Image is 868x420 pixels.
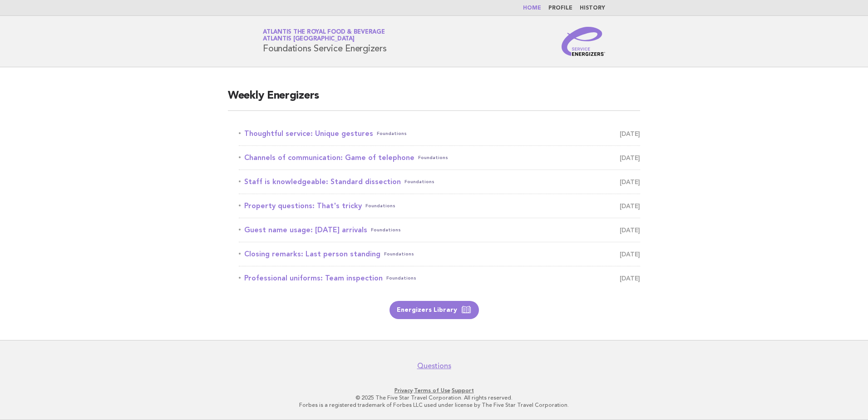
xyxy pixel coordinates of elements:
[156,394,712,401] p: © 2025 The Five Star Travel Corporation. All rights reserved.
[620,127,640,140] span: [DATE]
[620,224,640,236] span: [DATE]
[239,272,640,285] a: Professional uniforms: Team inspectionFoundations [DATE]
[395,387,413,394] a: Privacy
[263,36,355,42] span: Atlantis [GEOGRAPHIC_DATA]
[523,5,541,11] a: Home
[263,30,387,53] h1: Foundations Service Energizers
[239,248,640,260] a: Closing remarks: Last person standingFoundations [DATE]
[580,5,605,11] a: History
[452,387,474,394] a: Support
[390,301,479,319] a: Energizers Library
[620,248,640,260] span: [DATE]
[156,387,712,394] p: · ·
[620,200,640,212] span: [DATE]
[239,151,640,164] a: Channels of communication: Game of telephoneFoundations [DATE]
[263,29,385,42] a: Atlantis the Royal Food & BeverageAtlantis [GEOGRAPHIC_DATA]
[156,401,712,409] p: Forbes is a registered trademark of Forbes LLC used under license by The Five Star Travel Corpora...
[620,175,640,188] span: [DATE]
[365,200,395,212] span: Foundations
[417,361,451,370] a: Questions
[377,127,407,140] span: Foundations
[239,224,640,236] a: Guest name usage: [DATE] arrivalsFoundations [DATE]
[384,248,414,260] span: Foundations
[414,387,450,394] a: Terms of Use
[228,89,640,111] h2: Weekly Energizers
[620,272,640,285] span: [DATE]
[404,175,434,188] span: Foundations
[386,272,416,285] span: Foundations
[548,5,572,11] a: Profile
[239,175,640,188] a: Staff is knowledgeable: Standard dissectionFoundations [DATE]
[239,200,640,212] a: Property questions: That's trickyFoundations [DATE]
[620,151,640,164] span: [DATE]
[562,27,605,56] img: Service Energizers
[371,224,401,236] span: Foundations
[239,127,640,140] a: Thoughtful service: Unique gesturesFoundations [DATE]
[418,151,448,164] span: Foundations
